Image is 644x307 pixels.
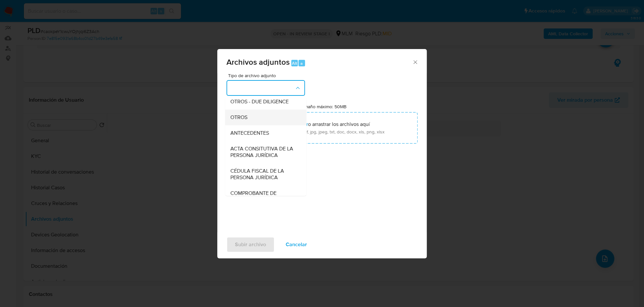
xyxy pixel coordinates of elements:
span: Cancelar [286,237,307,252]
label: Tamaño máximo: 50MB [300,104,347,110]
span: OTROS - DUE DILIGENCE [230,98,289,105]
span: Tipo de archivo adjunto [228,73,307,78]
span: COMPROBANTE DE DOMICILIO [230,190,297,203]
span: a [300,60,303,66]
button: Cancelar [277,237,315,252]
span: ACTA CONSITUTIVA DE LA PERSONA JURÍDICA [230,145,297,159]
span: CÉDULA FISCAL DE LA PERSONA JURÍDICA [230,168,297,181]
span: OTROS [230,114,247,121]
button: Cerrar [412,59,418,65]
span: Archivos adjuntos [226,56,290,68]
span: Alt [292,60,297,66]
span: ANTECEDENTES [230,130,269,136]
